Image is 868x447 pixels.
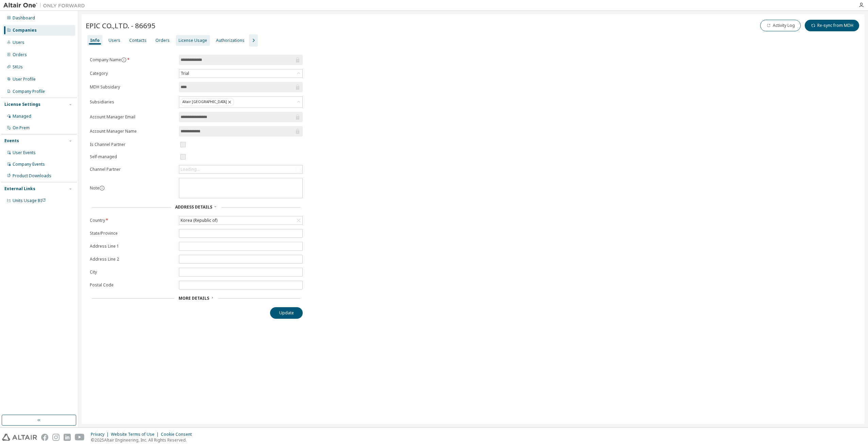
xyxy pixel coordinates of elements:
div: Users [13,40,24,45]
button: Re-sync from MDH [805,20,859,31]
div: Korea (Republic of) [180,217,218,224]
img: instagram.svg [52,434,60,441]
img: Altair One [3,2,88,9]
div: Product Downloads [13,173,51,179]
label: Subsidiaries [90,99,175,105]
label: Note [90,185,99,191]
label: Is Channel Partner [90,142,175,147]
p: © 2025 Altair Engineering, Inc. All Rights Reserved. [91,437,196,443]
div: Privacy [91,432,111,437]
div: Authorizations [216,38,245,43]
button: information [121,57,127,63]
div: SKUs [13,64,23,70]
div: License Usage [179,38,207,43]
div: License Settings [4,102,40,107]
div: Trial [179,69,302,78]
label: State/Province [90,231,175,236]
label: Address Line 2 [90,256,175,262]
label: Account Manager Name [90,129,175,134]
label: Account Manager Email [90,114,175,120]
img: facebook.svg [41,434,48,441]
img: youtube.svg [75,434,85,441]
div: Company Events [13,162,45,167]
div: Loading... [181,167,200,172]
button: Update [270,307,303,319]
div: On Prem [13,125,30,131]
label: Channel Partner [90,167,175,172]
span: Units Usage BI [13,198,46,203]
div: Contacts [129,38,147,43]
div: User Events [13,150,36,155]
span: Address Details [175,204,212,210]
label: Country [90,218,175,223]
label: Address Line 1 [90,244,175,249]
div: Events [4,138,19,144]
div: Users [108,38,120,43]
label: Company Name [90,57,175,63]
div: Info [90,38,100,43]
div: Orders [13,52,27,57]
label: Category [90,71,175,76]
div: External Links [4,186,35,192]
button: Activity Log [760,20,801,31]
div: Altair [GEOGRAPHIC_DATA] [179,97,302,107]
div: Dashboard [13,15,35,21]
div: Altair [GEOGRAPHIC_DATA] [181,98,234,106]
img: linkedin.svg [64,434,71,441]
div: Loading... [179,165,302,173]
div: Cookie Consent [161,432,196,437]
div: Trial [180,70,190,77]
div: Orders [155,38,170,43]
span: EPIC CO.,LTD. - 86695 [86,21,155,30]
div: Managed [13,114,31,119]
label: City [90,269,175,275]
img: altair_logo.svg [2,434,37,441]
div: Companies [13,28,37,33]
label: Self-managed [90,154,175,160]
div: User Profile [13,77,36,82]
label: Postal Code [90,282,175,288]
button: information [99,185,105,191]
div: Company Profile [13,89,45,94]
div: Korea (Republic of) [179,216,302,225]
span: More Details [179,295,209,301]
div: Website Terms of Use [111,432,161,437]
label: MDH Subsidary [90,84,175,90]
